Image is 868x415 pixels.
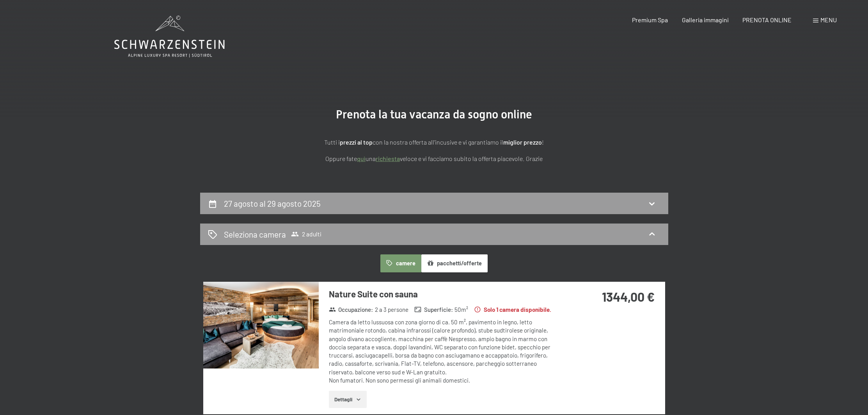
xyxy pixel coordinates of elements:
[454,306,468,314] span: 50 m²
[380,254,421,272] button: camere
[329,391,367,408] button: Dettagli
[376,155,400,162] a: richiesta
[820,16,837,23] span: Menu
[375,306,408,314] span: 2 a 3 persone
[632,16,668,23] a: Premium Spa
[340,138,373,146] strong: prezzi al top
[421,254,488,272] button: pacchetti/offerte
[503,138,542,146] strong: miglior prezzo
[203,282,319,368] img: mss_renderimg.php
[329,318,561,385] div: Camera da letto lussuosa con zona giorno di ca. 50 m², pavimento in legno, letto matrimoniale rot...
[224,199,321,208] h2: 27 agosto al 29 agosto 2025
[239,154,629,164] p: Oppure fate una veloce e vi facciamo subito la offerta piacevole. Grazie
[329,306,373,314] strong: Occupazione :
[742,16,792,23] a: PRENOTA ONLINE
[357,155,366,162] a: quì
[291,230,321,238] span: 2 adulti
[474,306,551,314] strong: Solo 1 camera disponibile.
[336,107,532,121] span: Prenota la tua vacanza da sogno online
[329,288,561,300] h3: Nature Suite con sauna
[239,137,629,147] p: Tutti i con la nostra offerta all'incusive e vi garantiamo il !
[224,229,286,240] h2: Seleziona camera
[682,16,729,23] a: Galleria immagini
[414,306,453,314] strong: Superficie :
[602,289,655,304] strong: 1344,00 €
